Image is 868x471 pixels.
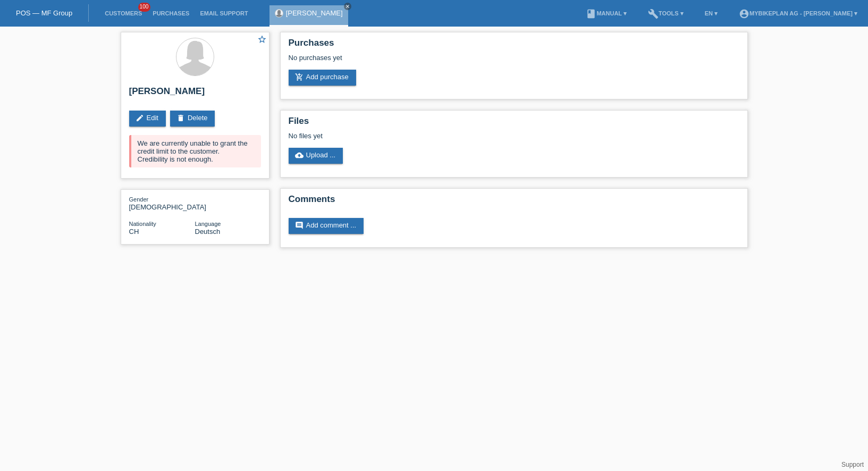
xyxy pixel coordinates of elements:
[129,228,139,235] span: Switzerland
[147,10,195,16] a: Purchases
[295,73,304,81] i: add_shopping_cart
[295,221,304,230] i: comment
[16,9,72,17] a: POS — MF Group
[170,111,215,127] a: deleteDelete
[129,221,156,227] span: Nationality
[289,194,739,210] h2: Comments
[138,3,151,12] span: 100
[136,114,144,122] i: edit
[99,10,147,16] a: Customers
[345,4,350,9] i: close
[195,221,221,227] span: Language
[643,10,689,16] a: buildTools ▾
[129,196,149,203] span: Gender
[841,461,864,468] a: Support
[286,9,343,17] a: [PERSON_NAME]
[295,151,304,159] i: cloud_upload
[289,132,613,140] div: No files yet
[739,9,749,19] i: account_circle
[289,148,343,164] a: cloud_uploadUpload ...
[700,10,723,16] a: EN ▾
[648,9,659,19] i: build
[580,10,632,16] a: bookManual ▾
[586,9,596,19] i: book
[289,54,739,70] div: No purchases yet
[176,114,185,122] i: delete
[195,10,253,16] a: Email Support
[257,35,267,44] i: star_border
[289,218,364,234] a: commentAdd comment ...
[289,70,356,86] a: add_shopping_cartAdd purchase
[195,228,221,235] span: Deutsch
[289,116,739,132] h2: Files
[344,3,351,10] a: close
[734,10,863,16] a: account_circleMybikeplan AG - [PERSON_NAME] ▾
[289,38,739,54] h2: Purchases
[129,86,261,102] h2: [PERSON_NAME]
[129,111,166,127] a: editEdit
[257,35,267,46] a: star_border
[129,135,261,167] div: We are currently unable to grant the credit limit to the customer. Credibility is not enough.
[129,195,195,211] div: [DEMOGRAPHIC_DATA]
